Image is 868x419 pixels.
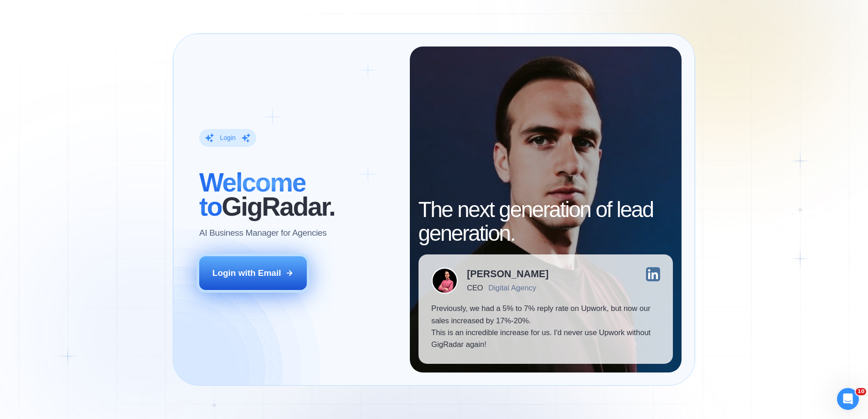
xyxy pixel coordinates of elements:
p: AI Business Manager for Agencies [199,227,326,239]
iframe: Intercom live chat [837,388,859,410]
h2: ‍ GigRadar. [199,171,397,218]
div: Digital Agency [488,284,536,292]
div: CEO [467,284,483,292]
div: Login with Email [212,267,281,279]
div: [PERSON_NAME] [467,269,548,279]
div: Login [220,134,236,142]
button: Login with Email [199,256,307,290]
h2: The next generation of lead generation. [418,198,673,246]
p: Previously, we had a 5% to 7% reply rate on Upwork, but now our sales increased by 17%-20%. This ... [431,303,660,351]
span: Welcome to [199,168,305,221]
span: 10 [856,388,866,395]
